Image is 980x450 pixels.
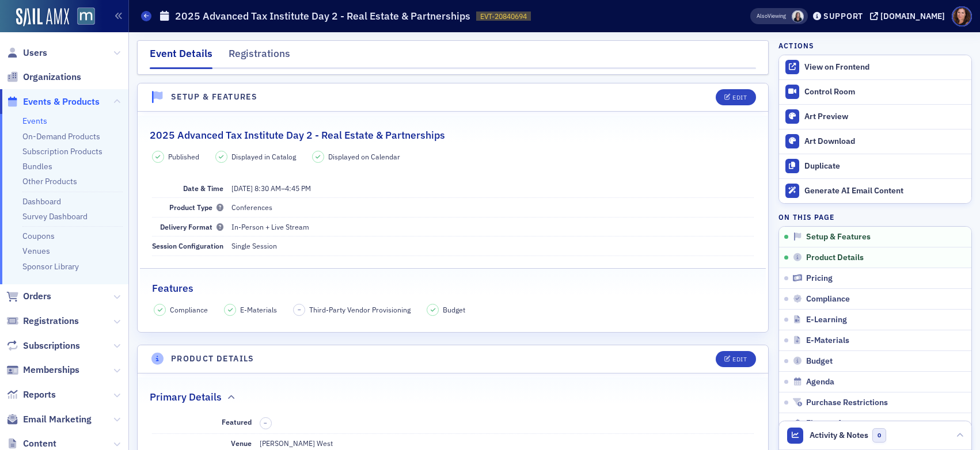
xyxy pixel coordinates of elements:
[779,178,971,203] button: Generate AI Email Content
[77,7,95,25] img: SailAMX
[806,294,850,304] span: Compliance
[804,87,966,97] div: Control Room
[22,161,52,171] a: Bundles
[22,146,102,157] a: Subscription Products
[69,7,95,27] a: View Homepage
[23,437,56,450] span: Content
[264,419,267,427] span: –
[806,356,833,367] span: Budget
[806,335,849,346] span: E-Materials
[716,89,755,105] button: Edit
[804,136,966,147] div: Art Download
[150,46,212,69] div: Event Details
[231,184,253,193] span: [DATE]
[6,364,79,376] a: Memberships
[779,104,971,129] a: Art Preview
[779,129,971,154] a: Art Download
[229,46,290,67] div: Registrations
[804,161,966,171] div: Duplicate
[175,9,470,23] h1: 2025 Advanced Tax Institute Day 2 - Real Estate & Partnerships
[823,11,863,21] div: Support
[6,388,56,401] a: Reports
[171,91,257,103] h4: Setup & Features
[6,290,51,303] a: Orders
[231,184,311,193] span: –
[231,241,277,250] span: Single Session
[298,306,301,314] span: –
[804,112,966,122] div: Art Preview
[231,222,309,231] span: In-Person + Live Stream
[443,304,465,315] span: Budget
[23,290,51,303] span: Orders
[285,184,311,193] time: 4:45 PM
[23,96,100,108] span: Events & Products
[231,203,272,212] span: Conferences
[806,273,833,284] span: Pricing
[22,131,100,142] a: On-Demand Products
[6,340,80,352] a: Subscriptions
[952,6,972,26] span: Profile
[16,8,69,26] img: SailAMX
[22,246,50,256] a: Venues
[23,388,56,401] span: Reports
[183,184,223,193] span: Date & Time
[779,154,971,178] button: Duplicate
[169,203,223,212] span: Product Type
[6,47,47,59] a: Users
[779,80,971,104] a: Control Room
[231,438,252,448] span: Venue
[152,241,223,250] span: Session Configuration
[806,398,888,408] span: Purchase Restrictions
[150,390,222,405] h2: Primary Details
[870,12,949,20] button: [DOMAIN_NAME]
[260,438,333,448] span: [PERSON_NAME] West
[6,71,81,83] a: Organizations
[222,417,252,426] span: Featured
[6,437,56,450] a: Content
[757,12,768,20] div: Also
[168,151,199,162] span: Published
[732,94,747,101] div: Edit
[23,364,79,376] span: Memberships
[22,176,77,186] a: Other Products
[23,340,80,352] span: Subscriptions
[255,184,281,193] time: 8:30 AM
[810,429,868,441] span: Activity & Notes
[480,12,527,21] span: EVT-20840694
[806,253,864,263] span: Product Details
[806,232,871,242] span: Setup & Features
[231,151,296,162] span: Displayed in Catalog
[160,222,223,231] span: Delivery Format
[23,47,47,59] span: Users
[806,315,847,325] span: E-Learning
[170,304,208,315] span: Compliance
[22,261,79,272] a: Sponsor Library
[240,304,277,315] span: E-Materials
[23,315,79,327] span: Registrations
[806,418,867,429] span: Finance Account
[732,356,747,363] div: Edit
[22,231,55,241] a: Coupons
[778,212,972,222] h4: On this page
[328,151,400,162] span: Displayed on Calendar
[804,62,966,73] div: View on Frontend
[757,12,786,20] span: Viewing
[779,55,971,79] a: View on Frontend
[872,428,887,443] span: 0
[152,281,193,296] h2: Features
[716,351,755,367] button: Edit
[804,186,966,196] div: Generate AI Email Content
[880,11,945,21] div: [DOMAIN_NAME]
[150,128,445,143] h2: 2025 Advanced Tax Institute Day 2 - Real Estate & Partnerships
[23,413,92,426] span: Email Marketing
[6,315,79,327] a: Registrations
[22,196,61,207] a: Dashboard
[806,377,834,387] span: Agenda
[23,71,81,83] span: Organizations
[6,413,92,426] a: Email Marketing
[22,116,47,126] a: Events
[792,10,804,22] span: Kelly Brown
[22,211,88,222] a: Survey Dashboard
[6,96,100,108] a: Events & Products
